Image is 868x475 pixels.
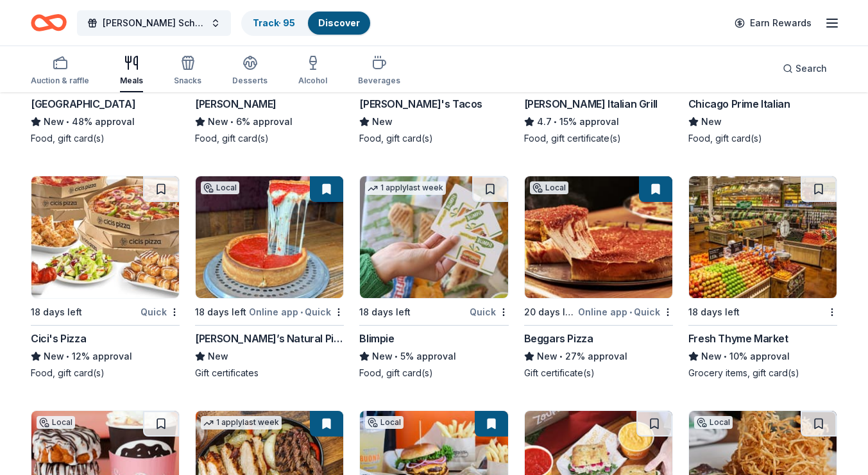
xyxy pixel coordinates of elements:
[298,50,327,92] button: Alcohol
[395,351,398,362] span: •
[524,96,658,112] div: [PERSON_NAME] Italian Grill
[195,304,246,320] div: 18 days left
[578,304,673,320] div: Online app Quick
[231,117,234,127] span: •
[66,117,69,127] span: •
[629,307,632,317] span: •
[31,114,180,129] div: 48% approval
[359,304,411,320] div: 18 days left
[31,76,89,86] div: Auction & raffle
[359,96,482,112] div: [PERSON_NAME]'s Tacos
[31,8,67,38] a: Home
[365,181,446,195] div: 1 apply last week
[525,176,672,298] img: Image for Beggars Pizza
[195,176,344,379] a: Image for Edwardo’s Natural PizzaLocal18 days leftOnline app•Quick[PERSON_NAME]’s Natural PizzaNe...
[241,10,371,36] button: Track· 95Discover
[372,349,393,364] span: New
[359,349,508,364] div: 5% approval
[688,367,837,379] div: Grocery items, gift card(s)
[195,331,344,346] div: [PERSON_NAME]’s Natural Pizza
[31,176,179,298] img: Image for Cici's Pizza
[300,307,303,317] span: •
[232,50,268,92] button: Desserts
[44,114,64,129] span: New
[559,351,563,362] span: •
[688,176,837,379] a: Image for Fresh Thyme Market18 days leftFresh Thyme MarketNew•10% approvalGrocery items, gift car...
[37,416,75,429] div: Local
[524,304,575,320] div: 20 days left
[701,114,722,129] span: New
[208,349,228,364] span: New
[120,50,143,92] button: Meals
[174,76,201,86] div: Snacks
[358,76,400,86] div: Beverages
[195,367,344,379] div: Gift certificates
[31,96,135,112] div: [GEOGRAPHIC_DATA]
[201,416,282,429] div: 1 apply last week
[724,351,727,362] span: •
[688,304,740,320] div: 18 days left
[359,331,394,346] div: Blimpie
[524,367,673,379] div: Gift certificate(s)
[360,176,507,298] img: Image for Blimpie
[66,351,69,362] span: •
[530,181,568,194] div: Local
[31,304,82,320] div: 18 days left
[524,176,673,379] a: Image for Beggars PizzaLocal20 days leftOnline app•QuickBeggars PizzaNew•27% approvalGift certifi...
[727,12,819,35] a: Earn Rewards
[195,132,344,145] div: Food, gift card(s)
[372,114,393,129] span: New
[554,117,557,127] span: •
[120,76,143,86] div: Meals
[103,15,205,31] span: [PERSON_NAME] Scholarship Fundraiser
[196,176,343,298] img: Image for Edwardo’s Natural Pizza
[31,367,180,379] div: Food, gift card(s)
[688,96,790,112] div: Chicago Prime Italian
[31,176,180,379] a: Image for Cici's Pizza18 days leftQuickCici's PizzaNew•12% approvalFood, gift card(s)
[524,349,673,364] div: 27% approval
[524,132,673,145] div: Food, gift certificate(s)
[201,181,239,194] div: Local
[694,416,733,429] div: Local
[195,96,277,112] div: [PERSON_NAME]
[232,76,268,86] div: Desserts
[359,132,508,145] div: Food, gift card(s)
[298,76,327,86] div: Alcohol
[31,331,86,346] div: Cici's Pizza
[689,176,837,298] img: Image for Fresh Thyme Market
[688,349,837,364] div: 10% approval
[537,114,552,129] span: 4.7
[77,10,231,36] button: [PERSON_NAME] Scholarship Fundraiser
[44,349,64,364] span: New
[31,132,180,145] div: Food, gift card(s)
[31,50,89,92] button: Auction & raffle
[524,331,593,346] div: Beggars Pizza
[358,50,400,92] button: Beverages
[359,367,508,379] div: Food, gift card(s)
[524,114,673,129] div: 15% approval
[174,50,201,92] button: Snacks
[195,114,344,129] div: 6% approval
[701,349,722,364] span: New
[359,176,508,379] a: Image for Blimpie1 applylast week18 days leftQuickBlimpieNew•5% approvalFood, gift card(s)
[318,17,360,28] a: Discover
[537,349,557,364] span: New
[249,304,344,320] div: Online app Quick
[688,132,837,145] div: Food, gift card(s)
[31,349,180,364] div: 12% approval
[140,304,180,320] div: Quick
[470,304,509,320] div: Quick
[688,331,788,346] div: Fresh Thyme Market
[208,114,228,129] span: New
[796,61,827,76] span: Search
[253,17,295,28] a: Track· 95
[365,416,404,429] div: Local
[772,56,837,81] button: Search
